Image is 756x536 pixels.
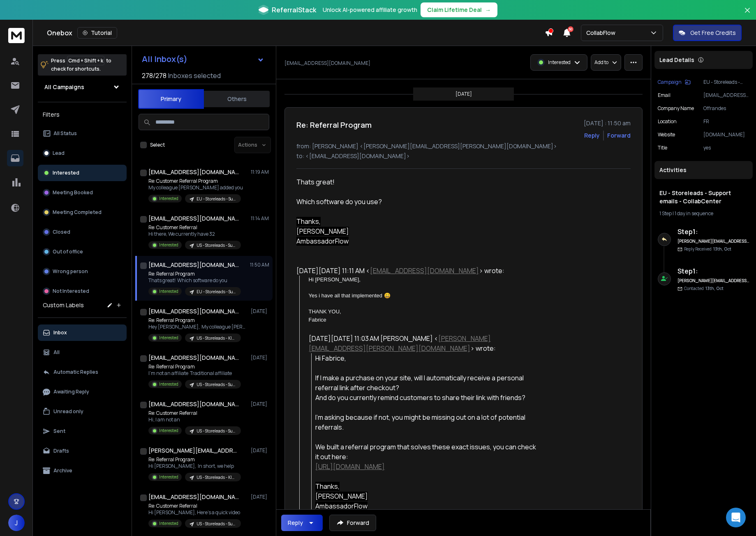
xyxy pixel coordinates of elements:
p: Contacted [684,285,724,292]
p: Re: Referral Program [148,317,247,324]
p: FR [703,118,749,125]
p: All Status [53,130,77,137]
button: Meeting Booked [38,184,127,201]
p: title [658,145,667,151]
button: Lead [38,145,127,161]
span: 1 day in sequence [675,210,713,217]
p: Interested [548,59,571,66]
p: Automatic Replies [53,369,98,375]
label: Select [150,142,165,148]
p: from: [PERSON_NAME] <[PERSON_NAME][EMAIL_ADDRESS][PERSON_NAME][DOMAIN_NAME]> [296,142,631,150]
p: Sent [53,428,65,435]
span: 1 Step [659,210,672,217]
span: 13th, Oct [705,285,724,291]
p: Wrong person [53,268,88,275]
p: All [53,349,60,356]
button: Forward [329,515,376,531]
p: Interested [159,242,178,248]
button: Close banner [742,5,753,25]
p: My colleague [PERSON_NAME] added you [148,184,243,191]
p: Interested [159,381,178,387]
span: 13th, Oct [713,246,731,252]
p: Drafts [53,448,69,454]
p: Interested [159,288,178,294]
p: to: <[EMAIL_ADDRESS][DOMAIN_NAME]> [296,152,631,160]
p: Reply Received [684,246,731,252]
p: Offrandes [703,105,749,112]
p: EU - Storeleads - Support emails - CollabCenter [197,196,236,202]
button: Not Interested [38,283,127,299]
button: Unread only [38,403,127,420]
p: Add to [594,59,608,66]
p: Interested [159,335,178,341]
div: [DATE][DATE] 11:03 AM [PERSON_NAME] < > wrote: [309,334,537,353]
a: [URL][DOMAIN_NAME] [315,462,385,471]
p: yes [703,145,749,151]
p: US - Storeleads - Support emails - CollabCenter [197,382,236,388]
p: [DATE] [251,494,269,500]
p: Awaiting Reply [53,389,89,395]
button: Primary [138,89,204,109]
h6: Step 1 : [677,227,749,237]
p: US - Storeleads - Support emails - CollabCenter [197,428,236,434]
p: US - Storeleads - Klaviyo - Support emails [197,474,236,481]
button: J [8,515,25,531]
h6: Step 1 : [677,266,749,276]
p: Re: Referral Program [148,271,241,277]
p: Get Free Credits [690,29,736,37]
p: Hi there, We currently have 32 [148,231,241,237]
span: Cmd + Shift + k [67,56,104,65]
h1: [EMAIL_ADDRESS][DOMAIN_NAME] [148,354,239,362]
h1: [EMAIL_ADDRESS][DOMAIN_NAME] [148,261,239,269]
div: Thats great! Which software do you use? [296,177,536,216]
p: [DATE] [251,308,269,315]
span: → [485,6,491,14]
p: Re: Customer Referral Program [148,178,243,184]
button: Reply [281,515,323,531]
p: [DATE] [455,91,472,97]
p: Unlock AI-powered affiliate growth [323,6,417,14]
button: Campaign [658,79,691,85]
span: Thanks, [315,482,340,491]
button: All Status [38,125,127,142]
p: Meeting Completed [53,209,102,216]
p: Interested [159,428,178,434]
p: [DOMAIN_NAME] [703,131,749,138]
span: 278 / 278 [142,71,166,81]
p: Interested [159,474,178,480]
p: Lead [53,150,65,156]
button: Tutorial [77,27,117,39]
h1: All Campaigns [44,83,84,91]
p: [EMAIL_ADDRESS][DOMAIN_NAME] [703,92,749,99]
p: Lead Details [659,56,694,64]
p: US - Storeleads - Klaviyo - Support emails [197,335,236,341]
h1: [EMAIL_ADDRESS][DOMAIN_NAME] [148,400,239,408]
p: EU - Storeleads - Support emails - CollabCenter [703,79,749,85]
button: Automatic Replies [38,364,127,380]
p: website [658,131,675,138]
span: 50 [568,26,573,32]
div: Hi Fabrice, If I make a purchase on your site, will I automatically receive a personal referral l... [315,353,536,472]
p: Company Name [658,105,694,112]
p: [DATE] [251,401,269,407]
p: Hey [PERSON_NAME], My colleague [PERSON_NAME] added [148,324,247,330]
button: Wrong person [38,263,127,280]
p: location [658,118,677,125]
div: [DATE][DATE] 11:11 AM < > wrote: [296,266,536,276]
a: [EMAIL_ADDRESS][DOMAIN_NAME] [370,266,479,275]
p: Inbox [53,329,67,336]
h3: Custom Labels [43,301,84,309]
button: Others [204,90,270,108]
h3: Filters [38,109,127,120]
p: US - Storeleads - Support emails - CollabCenter [197,521,236,527]
button: All [38,344,127,361]
span: AmbassadorFlow [315,501,368,511]
p: Press to check for shortcuts. [51,57,111,73]
p: Hi [PERSON_NAME], Here’s a quick video [148,509,241,516]
p: Email [658,92,670,99]
p: Re: Referral Program [148,363,241,370]
p: 11:14 AM [251,215,269,222]
p: Interested [159,520,178,527]
p: [DATE] : 11:50 am [584,119,631,127]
